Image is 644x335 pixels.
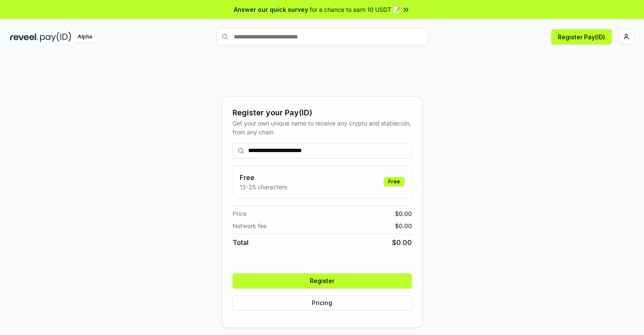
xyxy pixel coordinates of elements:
[233,295,412,310] button: Pricing
[240,182,287,191] p: 13-25 characters
[233,221,267,230] span: Network fee
[392,237,412,248] span: $ 0.00
[233,237,249,248] span: Total
[233,119,412,136] div: Get your own unique name to receive any crypto and stablecoin, from any chain
[233,273,412,289] button: Register
[395,221,412,230] span: $ 0.00
[551,29,612,44] button: Register Pay(ID)
[233,209,246,218] span: Price
[40,32,71,42] img: pay_id
[10,32,38,42] img: reveel_dark
[234,5,308,14] span: Answer our quick survey
[395,209,412,218] span: $ 0.00
[233,107,412,119] div: Register your Pay(ID)
[310,5,400,14] span: for a chance to earn 10 USDT 📝
[384,177,405,186] div: Free
[73,32,97,42] div: Alpha
[240,172,287,182] h3: Free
